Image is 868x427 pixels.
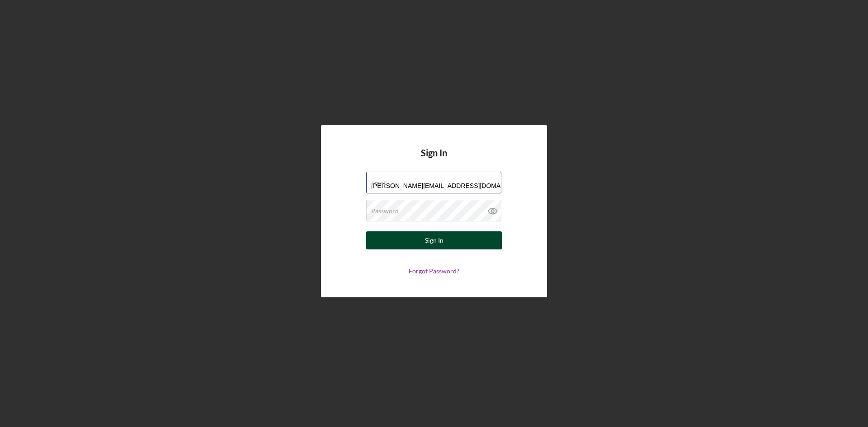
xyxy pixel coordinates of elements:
[409,267,459,275] a: Forgot Password?
[371,207,399,215] label: Password
[421,148,447,172] h4: Sign In
[366,231,502,249] button: Sign In
[371,179,387,187] label: Email
[425,231,443,249] div: Sign In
